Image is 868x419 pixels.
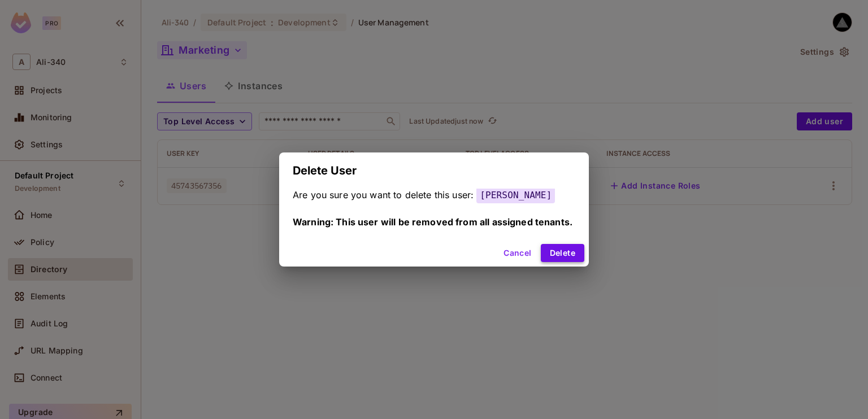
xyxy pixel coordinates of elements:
[476,187,555,203] span: [PERSON_NAME]
[293,189,474,200] span: Are you sure you want to delete this user:
[279,152,589,189] h2: Delete User
[293,216,572,228] span: Warning: This user will be removed from all assigned tenants.
[499,244,536,262] button: Cancel
[541,244,584,262] button: Delete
